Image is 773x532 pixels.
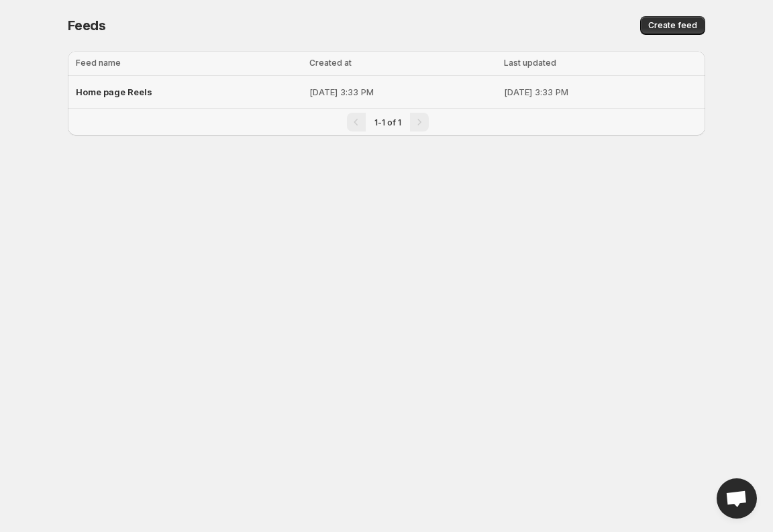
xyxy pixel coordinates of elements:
span: Home page Reels [76,87,152,97]
nav: Pagination [68,108,705,136]
p: [DATE] 3:33 PM [309,85,496,99]
p: [DATE] 3:33 PM [504,85,697,99]
button: Create feed [640,16,705,35]
span: Last updated [504,58,556,68]
span: 1-1 of 1 [374,117,401,127]
span: Feeds [68,17,106,34]
span: Created at [309,58,352,68]
div: Open chat [717,478,757,519]
span: Create feed [648,20,697,31]
span: Feed name [76,58,121,68]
